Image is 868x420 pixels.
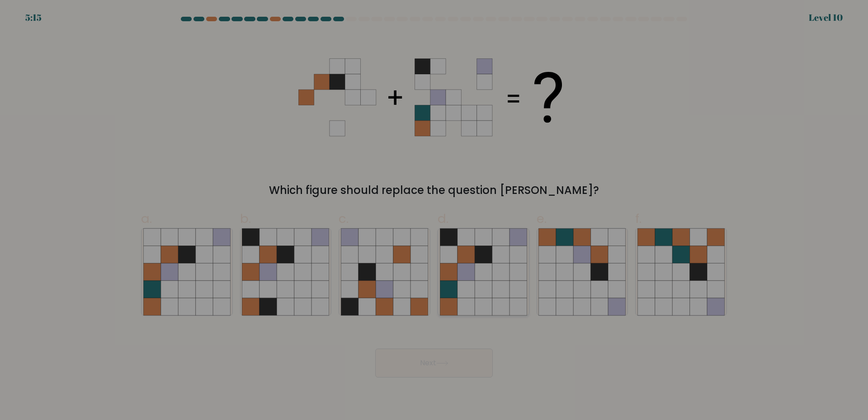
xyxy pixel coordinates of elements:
span: f. [635,210,642,227]
div: Which figure should replace the question [PERSON_NAME]? [146,182,722,198]
div: 5:15 [25,11,42,24]
span: e. [537,210,547,227]
span: d. [438,210,448,227]
span: a. [141,210,152,227]
span: c. [339,210,349,227]
div: Level 10 [809,11,843,24]
button: Next [375,349,493,378]
span: b. [240,210,251,227]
